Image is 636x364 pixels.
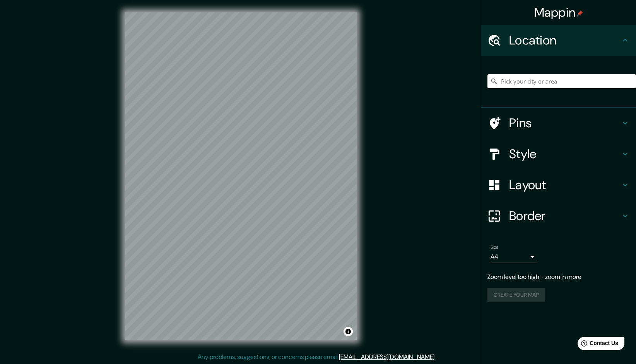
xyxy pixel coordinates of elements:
input: Pick your city or area [487,74,636,88]
h4: Location [509,32,621,48]
button: Toggle attribution [344,327,353,336]
div: . [436,352,437,362]
h4: Style [509,146,621,162]
p: Zoom level too high - zoom in more [487,272,630,282]
h4: Pins [509,115,621,131]
div: A4 [491,251,537,263]
div: Layout [481,169,636,200]
h4: Layout [509,177,621,193]
div: Border [481,200,636,231]
h4: Mappin [534,5,583,20]
h4: Border [509,208,621,224]
iframe: Help widget launcher [567,334,627,355]
div: Style [481,138,636,169]
div: . [437,352,438,362]
img: pin-icon.png [577,10,583,17]
a: [EMAIL_ADDRESS][DOMAIN_NAME] [339,353,434,361]
div: Location [481,25,636,56]
canvas: Map [125,12,357,340]
p: Any problems, suggestions, or concerns please email . [198,352,436,362]
div: Pins [481,108,636,138]
label: Size [491,244,499,251]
